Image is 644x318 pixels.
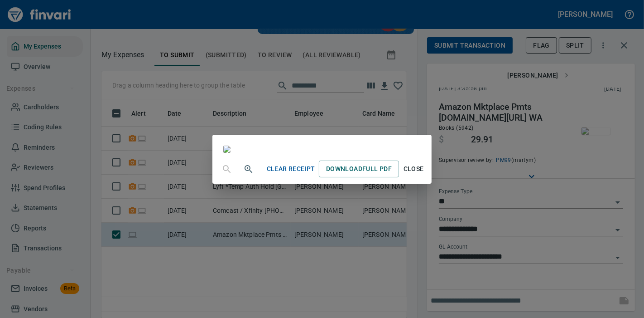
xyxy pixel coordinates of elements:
[267,163,315,175] span: Clear Receipt
[403,163,424,175] span: Close
[263,161,319,177] button: Clear Receipt
[399,161,428,177] button: Close
[319,161,399,177] a: DownloadFull PDF
[326,163,392,175] span: Download Full PDF
[223,146,231,153] img: receipts%2Ftapani%2F2025-08-10%2FwRyD7Dpi8Aanou5rLXT8HKXjbai2__GvZQXwJPAeZhbyhW0TLx.jpg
